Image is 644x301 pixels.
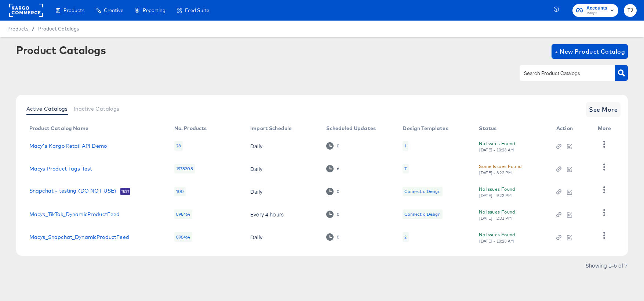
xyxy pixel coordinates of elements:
div: 100 [174,187,186,196]
a: Macys_TikTok_DynamicProductFeed [29,211,120,217]
div: Import Schedule [250,125,292,131]
td: Daily [244,180,320,203]
div: Connect a Design [403,187,442,196]
div: 1978208 [174,164,195,173]
div: Design Templates [403,125,448,131]
div: 0 [336,189,339,194]
span: Reporting [143,7,165,13]
span: Products [7,26,28,32]
span: + New Product Catalog [554,46,625,57]
div: 0 [326,233,339,240]
a: Macys_Snapchat_DynamicProductFeed [29,234,129,240]
div: 7 [404,166,407,172]
div: 1 [404,143,406,149]
span: Products [63,7,84,13]
td: Daily [244,135,320,157]
div: 0 [336,234,339,240]
div: Connect a Design [403,209,442,219]
div: Connect a Design [404,211,440,217]
div: 2 [403,232,408,242]
div: 6 [336,166,339,171]
div: 0 [336,212,339,217]
span: Inactive Catalogs [74,106,120,112]
div: 0 [326,142,339,149]
div: Some Issues Found [479,162,521,170]
span: Test [120,189,130,194]
div: 7 [403,164,408,173]
div: 0 [326,211,339,218]
a: Macys Product Tags Test [29,166,92,172]
th: Status [473,123,550,135]
div: 898464 [174,209,192,219]
span: Macy's [586,10,607,16]
div: 6 [326,165,339,172]
span: See More [589,104,618,115]
div: Scheduled Updates [326,125,376,131]
div: [DATE] - 3:22 PM [479,170,512,175]
div: 28 [174,141,183,151]
th: Action [550,123,592,135]
a: Macy's Kargo Retail API Demo [29,143,107,149]
div: 898464 [174,232,192,242]
th: More [592,123,620,135]
div: Product Catalogs [16,44,106,56]
button: + New Product Catalog [552,44,628,59]
span: / [28,26,38,32]
td: Every 4 hours [244,203,320,226]
a: Snapchat - testing (DO NOT USE) [29,188,117,195]
div: 1 [403,141,408,151]
button: See More [586,102,621,117]
td: Daily [244,226,320,248]
td: Daily [244,157,320,180]
span: TJ [627,6,634,15]
div: Product Catalog Name [29,125,88,131]
button: TJ [624,4,637,17]
span: Accounts [586,4,607,12]
button: Some Issues Found[DATE] - 3:22 PM [479,162,521,175]
div: No. Products [174,125,207,131]
div: 0 [336,143,339,148]
div: 2 [404,234,407,240]
span: Creative [104,7,123,13]
div: Showing 1–5 of 7 [585,263,628,268]
div: Connect a Design [404,189,440,194]
input: Search Product Catalogs [523,69,601,78]
div: 0 [326,188,339,195]
button: AccountsMacy's [572,4,618,17]
a: Product Catalogs [38,26,79,32]
span: Active Catalogs [26,106,68,112]
span: Feed Suite [185,7,209,13]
